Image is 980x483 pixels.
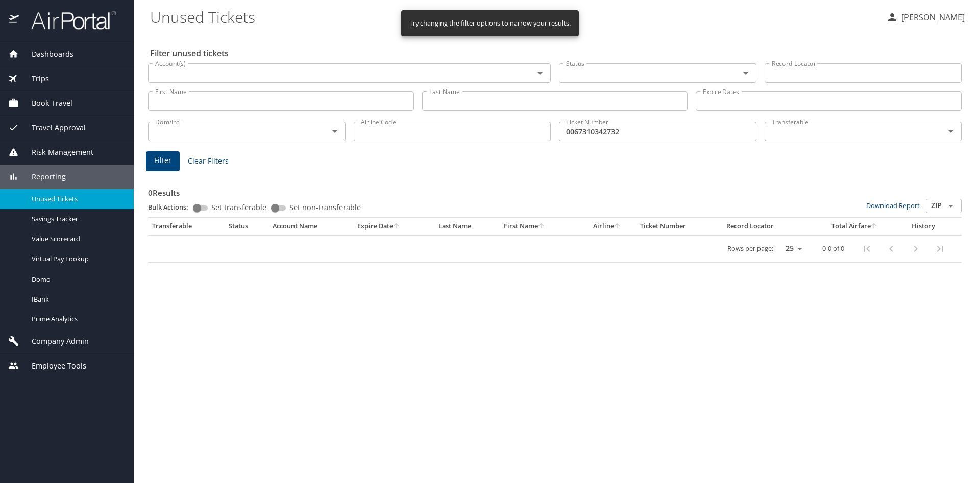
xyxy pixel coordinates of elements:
img: icon-airportal.png [9,10,20,30]
button: Filter [146,151,180,171]
th: Total Airfare [811,218,898,235]
button: sort [393,223,400,230]
button: sort [871,223,878,230]
span: Unused Tickets [32,194,121,204]
button: Open [533,66,547,80]
span: Filter [154,154,171,167]
span: Dashboards [19,49,73,60]
select: rows per page [777,241,806,257]
button: [PERSON_NAME] [882,8,969,27]
span: Employee Tools [19,360,86,372]
span: Travel Approval [19,122,86,133]
p: 0-0 of 0 [822,245,844,252]
th: Record Locator [722,218,811,235]
button: Open [328,124,342,139]
span: IBank [32,294,121,304]
span: Set non-transferable [289,204,361,211]
span: Book Travel [19,98,72,109]
span: Reporting [19,171,66,182]
th: History [898,218,949,235]
th: Airline [578,218,636,235]
h3: 0 Results [148,181,962,199]
button: Open [944,124,958,139]
button: Clear Filters [184,152,233,171]
div: Transferable [152,222,220,231]
table: custom pagination table [148,218,962,263]
img: airportal-logo.png [20,10,116,30]
span: Virtual Pay Lookup [32,254,121,264]
h1: Unused Tickets [150,1,878,33]
span: Company Admin [19,336,89,347]
h2: Filter unused tickets [150,45,964,61]
span: Risk Management [19,147,93,158]
th: Status [225,218,268,235]
span: Domo [32,274,121,284]
p: Bulk Actions: [148,202,197,212]
th: Expire Date [353,218,434,235]
div: Try changing the filter options to narrow your results. [409,13,571,33]
span: Prime Analytics [32,314,121,324]
th: Account Name [268,218,353,235]
th: Ticket Number [636,218,722,235]
button: Open [739,66,753,80]
button: sort [538,223,545,230]
span: Clear Filters [188,155,229,168]
span: Set transferable [211,204,266,211]
th: Last Name [434,218,500,235]
button: sort [614,223,621,230]
th: First Name [500,218,579,235]
span: Value Scorecard [32,234,121,244]
span: Savings Tracker [32,214,121,224]
span: Trips [19,73,49,84]
p: Rows per page: [727,245,773,252]
button: Open [944,199,958,213]
a: Download Report [866,201,920,210]
p: [PERSON_NAME] [898,11,965,24]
